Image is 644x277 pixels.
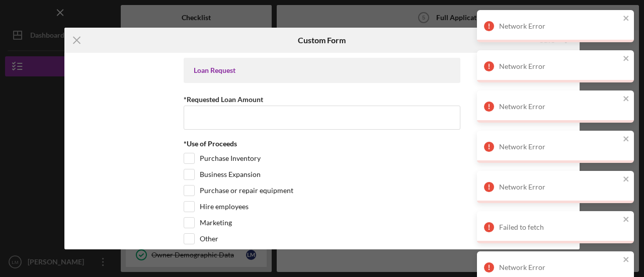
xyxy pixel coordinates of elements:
[499,62,620,70] div: Network Error
[623,54,630,64] button: close
[623,175,630,184] button: close
[499,143,620,151] div: Network Error
[298,36,346,45] h6: Custom Form
[184,95,263,104] label: *Requested Loan Amount
[499,263,620,271] div: Network Error
[200,218,232,228] label: Marketing
[623,95,630,104] button: close
[200,169,261,179] label: Business Expansion
[499,183,620,191] div: Network Error
[499,22,620,30] div: Network Error
[499,103,620,111] div: Network Error
[200,202,249,212] label: Hire employees
[623,215,630,225] button: close
[200,153,261,163] label: Purchase Inventory
[499,223,620,231] div: Failed to fetch
[200,234,218,244] label: Other
[623,135,630,144] button: close
[200,186,293,196] label: Purchase or repair equipment
[184,140,460,148] div: *Use of Proceeds
[623,14,630,24] button: close
[194,66,450,74] div: Loan Request
[623,255,630,265] button: close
